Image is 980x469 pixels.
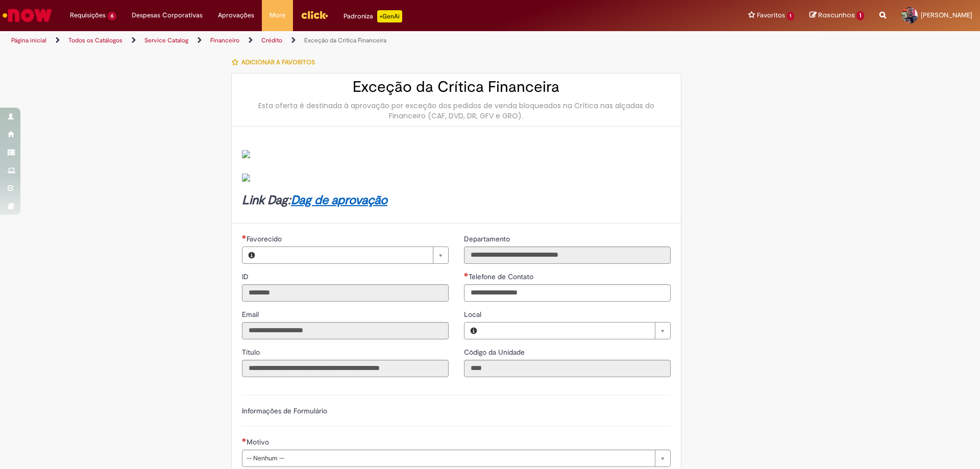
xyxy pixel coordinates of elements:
[261,36,282,44] a: Crédito
[11,36,46,44] a: Página inicial
[301,7,328,22] img: click_logo_yellow_360x200.png
[242,271,251,282] label: Somente leitura - ID
[242,310,261,319] span: Somente leitura - Email
[304,36,386,44] a: Exceção da Crítica Financeira
[856,11,864,20] span: 1
[464,360,671,377] input: Código da Unidade
[464,348,527,357] span: Somente leitura - Código da Unidade
[242,284,449,302] input: ID
[810,11,864,20] a: Rascunhos
[242,322,449,339] input: Email
[464,246,671,264] input: Departamento
[144,36,188,44] a: Service Catalog
[242,272,251,281] span: Somente leitura - ID
[242,174,250,182] img: sys_attachment.do
[132,10,203,20] span: Despesas Corporativas
[242,406,327,415] label: Informações de Formulário
[247,234,284,243] span: Necessários - Favorecido
[242,101,671,121] div: Esta oferta é destinada à aprovação por exceção dos pedidos de venda bloqueados na Crítica nas al...
[231,52,321,73] button: Adicionar a Favoritos
[377,10,402,22] p: +GenAi
[8,31,646,50] ul: Trilhas de página
[464,234,512,243] span: Somente leitura - Departamento
[218,10,254,20] span: Aprovações
[464,323,483,339] button: Local, Visualizar este registro
[818,10,855,20] span: Rascunhos
[108,12,116,20] span: 6
[464,234,512,244] label: Somente leitura - Departamento
[242,247,261,263] button: Favorecido, Visualizar este registro
[464,273,469,277] span: Obrigatório Preenchido
[483,323,670,339] a: Limpar campo Local
[242,309,261,319] label: Somente leitura - Email
[247,450,650,466] span: -- Nenhum --
[464,347,527,357] label: Somente leitura - Código da Unidade
[291,192,387,208] a: Dag de aprovação
[210,36,239,44] a: Financeiro
[241,58,315,66] span: Adicionar a Favoritos
[269,10,285,20] span: More
[242,438,247,442] span: Necessários
[242,347,262,357] label: Somente leitura - Título
[242,150,250,158] img: sys_attachment.do
[242,192,387,208] strong: Link Dag:
[247,437,271,447] span: Motivo
[70,10,106,20] span: Requisições
[464,284,671,302] input: Telefone de Contato
[242,235,247,239] span: Necessários
[242,79,671,95] h2: Exceção da Crítica Financeira
[242,348,262,357] span: Somente leitura - Título
[464,310,483,319] span: Local
[261,247,448,263] a: Limpar campo Favorecido
[921,11,972,19] span: [PERSON_NAME]
[1,5,54,26] img: ServiceNow
[242,360,449,377] input: Título
[469,272,535,281] span: Telefone de Contato
[68,36,122,44] a: Todos os Catálogos
[787,12,795,20] span: 1
[344,10,402,22] div: Padroniza
[757,10,785,20] span: Favoritos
